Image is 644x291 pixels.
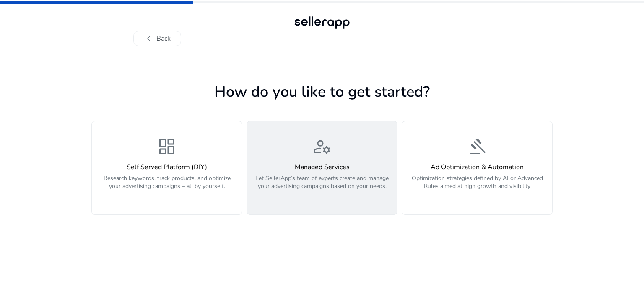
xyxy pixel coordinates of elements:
[402,121,553,215] button: gavelAd Optimization & AutomationOptimization strategies defined by AI or Advanced Rules aimed at...
[407,163,547,171] h4: Ad Optimization & Automation
[91,83,553,101] h1: How do you like to get started?
[144,33,154,44] span: chevron_left
[252,174,392,199] p: Let SellerApp’s team of experts create and manage your advertising campaigns based on your needs.
[252,163,392,171] h4: Managed Services
[97,174,237,199] p: Research keywords, track products, and optimize your advertising campaigns – all by yourself.
[157,136,177,157] span: dashboard
[133,31,181,46] button: chevron_leftBack
[97,163,237,171] h4: Self Served Platform (DIY)
[467,136,487,157] span: gavel
[247,121,397,215] button: manage_accountsManaged ServicesLet SellerApp’s team of experts create and manage your advertising...
[312,136,332,157] span: manage_accounts
[407,174,547,199] p: Optimization strategies defined by AI or Advanced Rules aimed at high growth and visibility
[91,121,242,215] button: dashboardSelf Served Platform (DIY)Research keywords, track products, and optimize your advertisi...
